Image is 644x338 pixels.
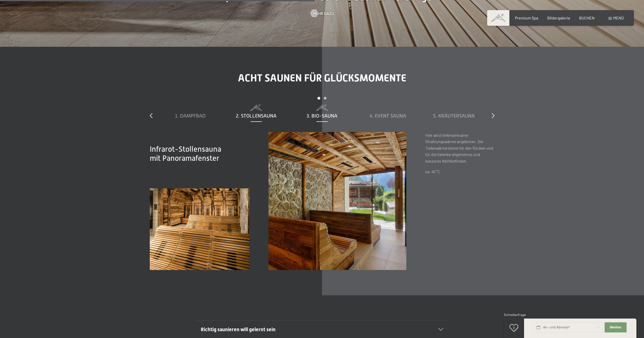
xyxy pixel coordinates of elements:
span: Mehr dazu [313,11,334,16]
p: ca. 45 °C [425,168,494,175]
a: BUCHEN [579,15,595,20]
button: Weiter [605,322,626,333]
div: Carousel Page 1 (Current Slide) [317,97,320,100]
span: Infrarot-Stollensauna mit Panoramafenster [150,145,221,163]
span: 5. Kräutersauna [433,113,475,119]
a: 2 [504,318,524,338]
span: Acht Saunen für Glücksmomente [238,72,406,84]
a: Bildergalerie [547,15,570,20]
div: Carousel Pagination [157,97,487,105]
div: Carousel Page 2 [324,97,327,100]
span: Menü [613,15,624,20]
a: Premium Spa [515,15,538,20]
span: 1. Dampfbad [175,113,206,119]
span: 3. Bio-Sauna [307,113,337,119]
img: Ein Wellness-Urlaub in Südtirol – 7.700 m² Spa, 10 Saunen [268,132,406,270]
span: 2. Stollensauna [236,113,277,119]
span: Weiter [610,325,622,330]
span: Richtig saunieren will gelernt sein [201,326,276,332]
span: 2 [513,326,515,330]
span: 4. Event Sauna [370,113,406,119]
p: Hier wird tiefenwirksame Strahlungswärme angeboten. Die Tiefenwärme bietet für den Rücken und für... [425,132,494,164]
span: Schnellanfrage [504,313,526,317]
